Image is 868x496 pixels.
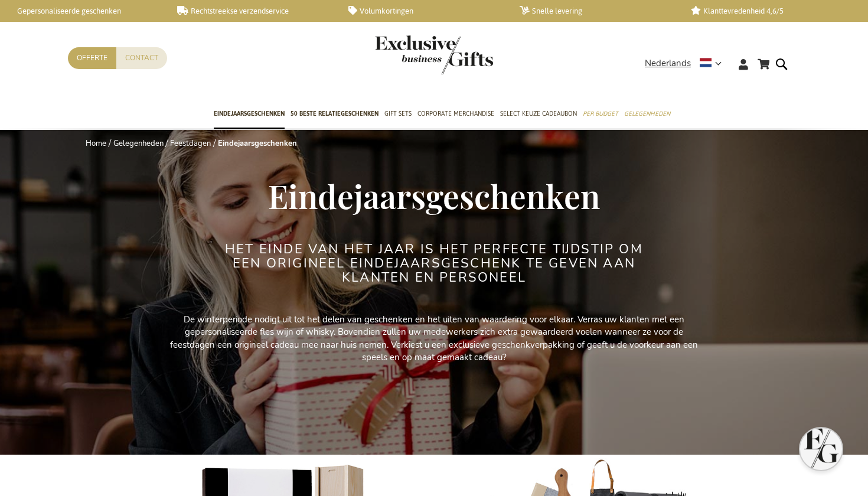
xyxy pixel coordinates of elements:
[214,107,285,120] span: Eindejaarsgeschenken
[86,138,106,149] a: Home
[375,35,493,74] img: Exclusive Business gifts logo
[6,6,158,16] a: Gepersonaliseerde geschenken
[691,6,843,16] a: Klanttevredenheid 4,6/5
[645,57,729,70] div: Nederlands
[170,138,211,149] a: Feestdagen
[113,138,164,149] a: Gelegenheden
[375,35,434,74] a: store logo
[268,174,600,217] span: Eindejaarsgeschenken
[116,47,167,69] a: Contact
[417,107,494,120] span: Corporate Merchandise
[500,107,577,120] span: Select Keuze Cadeaubon
[583,107,618,120] span: Per Budget
[177,6,329,16] a: Rechtstreekse verzendservice
[218,138,297,149] strong: Eindejaarsgeschenken
[645,57,691,70] span: Nederlands
[348,6,501,16] a: Volumkortingen
[520,6,672,16] a: Snelle levering
[624,107,670,120] span: Gelegenheden
[291,107,378,120] span: 50 beste relatiegeschenken
[168,314,700,364] p: De winterperiode nodigt uit tot het delen van geschenken en het uiten van waardering voor elkaar....
[384,107,412,120] span: Gift Sets
[68,47,116,69] a: Offerte
[213,242,655,285] h2: Het einde van het jaar is het perfecte tijdstip om een origineel eindejaarsgeschenk te geven aan ...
